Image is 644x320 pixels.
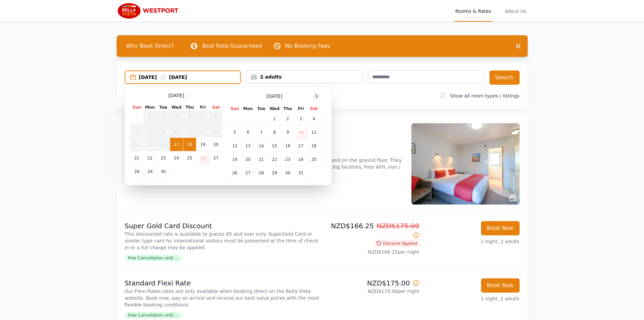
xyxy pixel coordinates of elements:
td: 8 [268,126,281,139]
td: 1 [143,111,157,124]
td: 16 [157,138,170,151]
th: Thu [183,104,196,111]
th: Sat [209,104,222,111]
td: 19 [196,138,209,151]
td: 27 [209,151,222,165]
td: 14 [255,139,268,153]
p: NZD$166.25 per night [325,249,420,255]
p: NZD$166.25 [325,221,420,240]
td: 21 [130,151,143,165]
th: Tue [157,104,170,111]
td: 18 [307,139,320,153]
td: 26 [196,151,209,165]
span: Discount Applied [374,240,420,247]
span: [DATE] [168,92,184,99]
td: 25 [183,151,196,165]
td: 2 [157,111,170,124]
span: [DATE] [266,93,282,100]
td: 26 [228,166,241,180]
div: [DATE] [DATE] [139,74,240,81]
td: 24 [294,153,307,166]
td: 30 [157,165,170,178]
th: Wed [170,104,183,111]
td: 3 [170,111,183,124]
td: 17 [170,138,183,151]
td: 27 [241,166,255,180]
p: Super Gold Card Discount [125,221,319,231]
td: 14 [130,138,143,151]
td: 29 [268,166,281,180]
td: 5 [196,111,209,124]
td: 29 [143,165,157,178]
td: 19 [228,153,241,166]
p: This discounted rate is available to guests 65 and over only. SuperGold Card or similar type card... [125,231,319,251]
td: 22 [268,153,281,166]
th: Fri [294,106,307,112]
td: 10 [170,124,183,138]
th: Wed [268,106,281,112]
td: 20 [241,153,255,166]
th: Mon [143,104,157,111]
p: No Booking Fees [285,42,330,50]
th: Sat [307,106,320,112]
th: Thu [281,106,294,112]
td: 6 [241,126,255,139]
td: 9 [281,126,294,139]
td: 7 [130,124,143,138]
td: 11 [183,124,196,138]
td: 8 [143,124,157,138]
span: Free Cancellation until ... [125,312,182,319]
td: 22 [143,151,157,165]
p: Best Rate Guaranteed [202,42,262,50]
p: Our Flexi-Rates rates are only available when booking direct on the Bella Vista website. Book now... [125,288,319,308]
p: NZD$175.00 per night [325,288,420,295]
td: 6 [209,111,222,124]
button: Book Now [481,221,520,235]
td: 23 [157,151,170,165]
td: 24 [170,151,183,165]
button: Book Now [481,278,520,293]
td: 30 [281,166,294,180]
th: Fri [196,104,209,111]
p: 1 night, 2 adults [425,295,520,302]
td: 1 [268,112,281,126]
th: Sun [228,106,241,112]
td: 3 [294,112,307,126]
td: 31 [294,166,307,180]
div: 2 adults [246,73,362,80]
td: 12 [228,139,241,153]
th: Sun [130,104,143,111]
td: 15 [268,139,281,153]
td: 11 [307,126,320,139]
p: NZD$175.00 [325,278,420,288]
img: Bella Vista Westport [117,3,182,19]
p: 1 night, 2 adults [425,238,520,245]
span: Why Book Direct? [121,39,180,53]
th: Mon [241,106,255,112]
td: 4 [307,112,320,126]
td: 25 [307,153,320,166]
th: Tue [255,106,268,112]
td: 15 [143,138,157,151]
td: 7 [255,126,268,139]
td: 13 [241,139,255,153]
td: 10 [294,126,307,139]
p: Standard Flexi Rate [125,278,319,288]
td: 9 [157,124,170,138]
button: Search [490,70,520,85]
label: Show all room types / listings [450,93,519,99]
td: 28 [255,166,268,180]
td: 12 [196,124,209,138]
td: 21 [255,153,268,166]
td: 2 [281,112,294,126]
td: 17 [294,139,307,153]
td: 4 [183,111,196,124]
td: 18 [183,138,196,151]
td: 28 [130,165,143,178]
td: 20 [209,138,222,151]
td: 16 [281,139,294,153]
td: 13 [209,124,222,138]
span: NZD$175.00 [377,222,420,230]
td: 5 [228,126,241,139]
td: 23 [281,153,294,166]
